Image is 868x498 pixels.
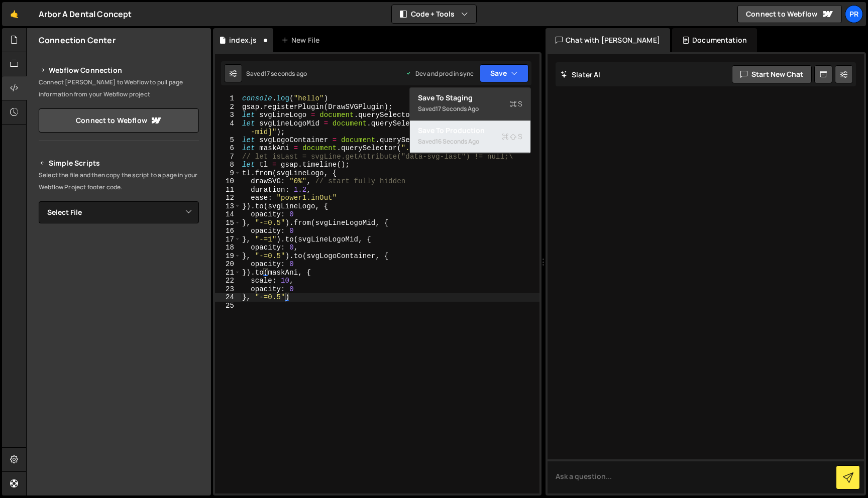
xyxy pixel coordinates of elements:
[215,302,241,310] div: 25
[845,5,863,23] a: pr
[215,161,241,169] div: 8
[215,202,241,211] div: 13
[229,35,257,45] div: index.js
[215,153,241,161] div: 7
[215,243,241,252] div: 18
[480,64,528,82] button: Save
[215,227,241,235] div: 16
[281,35,323,45] div: New File
[215,210,241,219] div: 14
[410,120,530,153] button: Save to ProductionS Saved16 seconds ago
[732,65,812,83] button: Start new chat
[2,2,27,26] a: 🤙
[39,337,200,427] iframe: YouTube video player
[510,99,522,109] span: S
[418,136,522,148] div: Saved
[215,277,241,285] div: 22
[215,235,241,244] div: 17
[215,103,241,111] div: 2
[418,126,522,136] div: Save to Production
[392,5,476,23] button: Code + Tools
[215,111,241,119] div: 3
[215,269,241,277] div: 21
[39,35,116,46] h2: Connection Center
[672,28,757,52] div: Documentation
[215,293,241,302] div: 24
[264,69,307,78] div: 17 seconds ago
[215,94,241,103] div: 1
[418,93,522,103] div: Save to Staging
[39,76,199,100] p: Connect [PERSON_NAME] to Webflow to pull page information from your Webflow project
[215,177,241,186] div: 10
[546,28,670,52] div: Chat with [PERSON_NAME]
[561,70,601,79] h2: Slater AI
[39,8,132,20] div: Arbor A Dental Concept
[410,88,530,120] button: Save to StagingS Saved17 seconds ago
[215,119,241,136] div: 4
[215,219,241,227] div: 15
[405,69,474,78] div: Dev and prod in sync
[215,169,241,178] div: 9
[436,104,479,113] div: 17 seconds ago
[418,103,522,115] div: Saved
[39,64,199,76] h2: Webflow Connection
[246,69,307,78] div: Saved
[436,137,479,146] div: 16 seconds ago
[215,260,241,269] div: 20
[215,194,241,202] div: 12
[39,240,200,330] iframe: YouTube video player
[39,108,199,133] a: Connect to Webflow
[215,144,241,153] div: 6
[737,5,842,23] a: Connect to Webflow
[409,87,531,154] div: Code + Tools
[215,186,241,194] div: 11
[39,169,199,193] p: Select the file and then copy the script to a page in your Webflow Project footer code.
[39,157,199,169] h2: Simple Scripts
[215,285,241,294] div: 23
[215,136,241,145] div: 5
[215,252,241,261] div: 19
[502,132,522,142] span: S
